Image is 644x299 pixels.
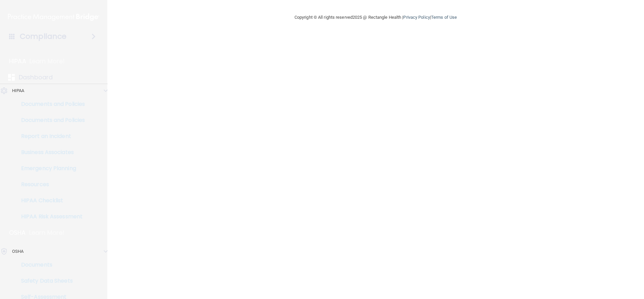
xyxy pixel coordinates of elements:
[12,247,23,255] p: OSHA
[4,261,96,268] p: Documents
[29,229,65,237] p: Learn More!
[20,32,66,41] h4: Compliance
[253,7,498,28] div: Copyright © All rights reserved 2025 @ Rectangle Health | |
[431,15,457,20] a: Terms of Use
[19,73,53,81] p: Dashboard
[4,181,96,188] p: Resources
[4,149,96,156] p: Business Associates
[4,165,96,172] p: Emergency Planning
[30,57,65,65] p: Learn More!
[4,213,96,220] p: HIPAA Risk Assessment
[9,229,26,237] p: OSHA
[8,10,99,24] img: PMB logo
[403,15,430,20] a: Privacy Policy
[4,133,96,140] p: Report an Incident
[8,74,15,81] img: dashboard.aa5b2476.svg
[4,117,96,124] p: Documents and Policies
[9,57,26,65] p: HIPAA
[4,278,96,284] p: Safety Data Sheets
[4,101,96,107] p: Documents and Policies
[12,87,24,95] p: HIPAA
[8,73,98,81] a: Dashboard
[4,197,96,204] p: HIPAA Checklist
